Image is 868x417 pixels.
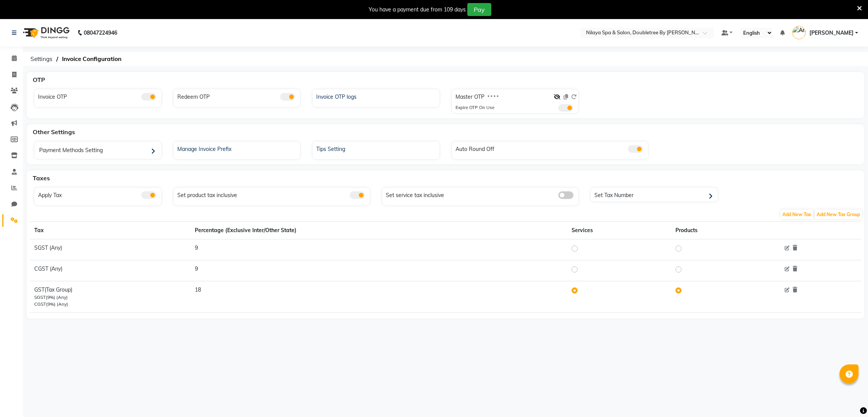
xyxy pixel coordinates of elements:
[175,91,301,101] div: Redeem OTP
[27,52,56,66] span: Settings
[467,3,491,16] button: Pay
[314,91,440,101] div: Invoice OTP logs
[190,239,567,260] td: 9
[190,281,567,313] td: 18
[34,294,186,301] div: SGST(9%) (Any)
[312,143,440,153] a: Tips Setting
[369,6,466,14] div: You have a payment due from 109 days
[567,222,671,239] th: Services
[454,143,648,153] div: Auto Round Off
[190,260,567,281] td: 9
[671,222,777,239] th: Products
[19,22,72,43] img: logo
[175,189,370,199] div: Set product tax inclusive
[175,143,301,153] div: Manage Invoice Prefix
[30,260,190,281] td: CGST (Any)
[456,104,494,112] div: Expire OTP On Use
[814,211,863,218] a: Add New Tax Group
[780,210,813,219] span: Add New Tax
[809,29,854,37] span: [PERSON_NAME]
[84,22,117,43] b: 08047224946
[36,143,161,159] div: Payment Methods Setting
[780,211,814,218] a: Add New Tax
[312,91,440,101] a: Invoice OTP logs
[384,189,578,199] div: Set service tax inclusive
[45,286,72,293] span: (Tax Group)
[456,93,484,101] label: Master OTP
[815,210,862,219] span: Add New Tax Group
[592,189,718,201] div: Set Tax Number
[30,222,190,239] th: Tax
[36,91,161,101] div: Invoice OTP
[190,222,567,239] th: Percentage (Exclusive Inter/Other State)
[34,301,186,308] div: CGST(9%) (Any)
[30,239,190,260] td: SGST (Any)
[792,26,806,39] img: Anubhav
[314,143,440,153] div: Tips Setting
[836,387,860,409] iframe: chat widget
[36,189,161,199] div: Apply Tax
[58,52,125,66] span: Invoice Configuration
[174,143,301,153] a: Manage Invoice Prefix
[30,281,190,313] td: GST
